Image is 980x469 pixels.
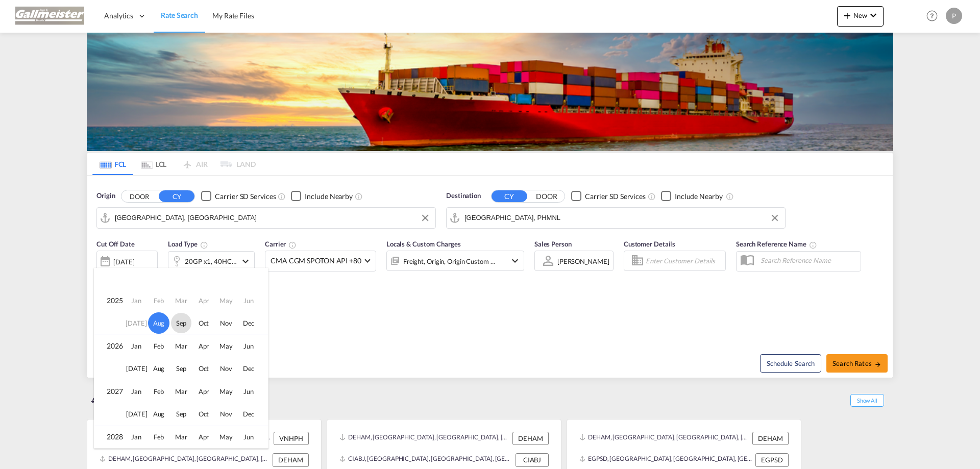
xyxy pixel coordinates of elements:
[149,427,169,447] span: Feb
[216,313,236,333] span: Nov
[125,289,148,312] td: January 2025
[216,381,236,402] span: May
[94,289,125,312] td: 2025
[192,380,215,403] td: April 2027
[238,358,259,379] span: Dec
[170,357,192,380] td: September 2026
[215,426,237,449] td: May 2028
[170,312,192,335] td: September 2025
[216,427,236,447] span: May
[94,335,125,358] td: 2026
[215,357,237,380] td: November 2026
[94,289,268,448] md-calendar: Calendar
[171,404,191,424] span: Sep
[237,403,268,426] td: December 2027
[237,312,268,335] td: December 2025
[171,381,191,402] span: Mar
[125,380,148,403] td: January 2027
[148,289,170,312] td: February 2025
[125,357,148,380] td: July 2026
[192,312,215,335] td: October 2025
[94,380,125,403] td: 2027
[193,381,214,402] span: Apr
[148,312,169,334] span: Aug
[216,404,236,424] span: Nov
[238,313,259,333] span: Dec
[148,380,170,403] td: February 2027
[148,426,170,449] td: February 2028
[192,403,215,426] td: October 2027
[149,404,169,424] span: Aug
[148,403,170,426] td: August 2027
[171,427,191,447] span: Mar
[126,358,146,379] span: [DATE]
[170,335,192,358] td: March 2026
[148,335,170,358] td: February 2026
[193,358,214,379] span: Oct
[170,426,192,449] td: March 2028
[125,312,148,335] td: July 2025
[149,358,169,379] span: Aug
[237,380,268,403] td: June 2027
[193,404,214,424] span: Oct
[237,426,268,449] td: June 2028
[238,381,259,402] span: Jun
[171,313,191,333] span: Sep
[126,381,146,402] span: Jan
[215,289,237,312] td: May 2025
[148,357,170,380] td: August 2026
[238,404,259,424] span: Dec
[170,380,192,403] td: March 2027
[148,312,170,335] td: August 2025
[193,313,214,333] span: Oct
[170,403,192,426] td: September 2027
[192,289,215,312] td: April 2025
[170,289,192,312] td: March 2025
[215,312,237,335] td: November 2025
[237,335,268,358] td: June 2026
[238,336,259,356] span: Jun
[126,427,146,447] span: Jan
[215,380,237,403] td: May 2027
[192,335,215,358] td: April 2026
[192,357,215,380] td: October 2026
[193,427,214,447] span: Apr
[126,336,146,356] span: Jan
[126,404,146,424] span: [DATE]
[125,335,148,358] td: January 2026
[192,426,215,449] td: April 2028
[215,403,237,426] td: November 2027
[171,358,191,379] span: Sep
[149,336,169,356] span: Feb
[216,336,236,356] span: May
[171,336,191,356] span: Mar
[238,427,259,447] span: Jun
[149,381,169,402] span: Feb
[237,289,268,312] td: June 2025
[215,335,237,358] td: May 2026
[237,357,268,380] td: December 2026
[125,403,148,426] td: July 2027
[125,426,148,449] td: January 2028
[193,336,214,356] span: Apr
[216,358,236,379] span: Nov
[94,426,125,449] td: 2028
